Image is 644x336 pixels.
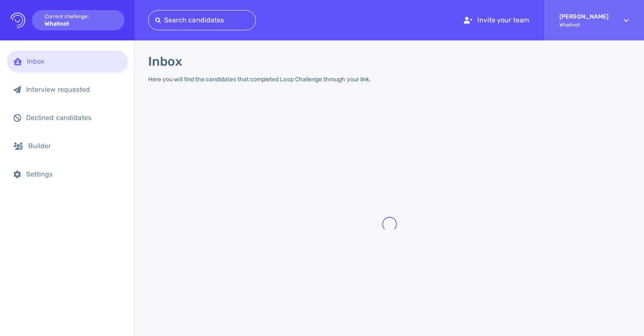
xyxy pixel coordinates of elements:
strong: [PERSON_NAME] [559,13,609,20]
div: Settings [26,170,121,178]
h1: Inbox [148,54,182,69]
div: Builder [28,142,121,150]
div: Declined candidates [26,114,121,122]
div: Inbox [27,57,121,65]
div: Interview requested [26,85,121,93]
div: Here you will find the candidates that completed Loop Challenge through your link. [148,76,371,83]
span: Whatnot [559,22,609,28]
